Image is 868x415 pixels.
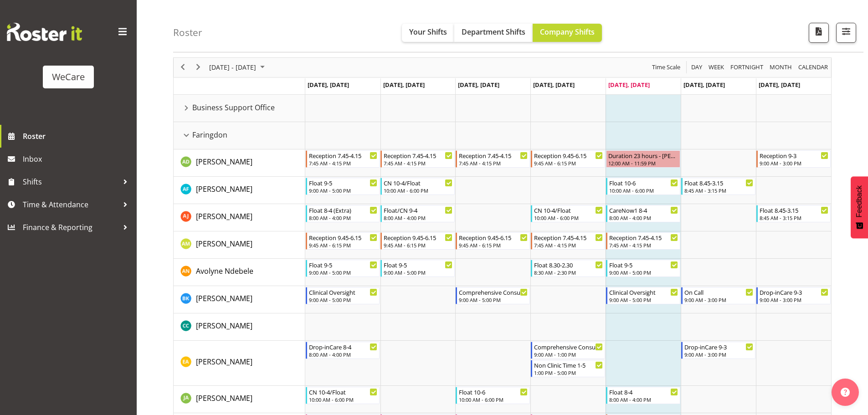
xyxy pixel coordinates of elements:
span: calendar [797,61,829,73]
div: Float 8.45-3.15 [684,178,753,187]
div: 10:00 AM - 6:00 PM [609,187,678,194]
div: Drop-inCare 9-3 [760,287,828,297]
div: Brian Ko"s event - On Call Begin From Saturday, October 4, 2025 at 9:00:00 AM GMT+13:00 Ends At S... [681,287,755,304]
div: Jane Arps"s event - Float 10-6 Begin From Wednesday, October 1, 2025 at 10:00:00 AM GMT+13:00 End... [456,387,530,404]
td: Charlotte Courtney resource [174,313,305,341]
div: Amy Johannsen"s event - CN 10-4/Float Begin From Thursday, October 2, 2025 at 10:00:00 AM GMT+13:... [531,205,605,222]
div: 9:45 AM - 6:15 PM [384,241,452,249]
span: Time Scale [651,61,681,73]
div: Non Clinic Time 1-5 [534,360,603,369]
div: Float 9-5 [384,260,452,269]
div: 9:00 AM - 3:00 PM [760,159,828,167]
div: 9:45 AM - 6:15 PM [309,241,378,249]
div: 9:00 AM - 3:00 PM [684,351,753,358]
a: [PERSON_NAME] [196,238,252,249]
a: [PERSON_NAME] [196,293,252,304]
div: 9:00 AM - 5:00 PM [609,269,678,276]
span: [PERSON_NAME] [196,184,252,194]
span: [DATE], [DATE] [533,81,575,89]
span: Department Shifts [462,27,525,37]
div: Jane Arps"s event - CN 10-4/Float Begin From Monday, September 29, 2025 at 10:00:00 AM GMT+13:00 ... [306,387,380,404]
span: Feedback [855,185,863,217]
div: 7:45 AM - 4:15 PM [309,159,378,167]
div: Ena Advincula"s event - Comprehensive Consult 9-1 Begin From Thursday, October 2, 2025 at 9:00:00... [531,342,605,359]
div: Reception 7.45-4.15 [384,151,452,160]
div: Antonia Mao"s event - Reception 7.45-4.15 Begin From Thursday, October 2, 2025 at 7:45:00 AM GMT+... [531,232,605,250]
a: [PERSON_NAME] [196,320,252,331]
div: Brian Ko"s event - Comprehensive Consult 9-5 Begin From Wednesday, October 1, 2025 at 9:00:00 AM ... [456,287,530,304]
div: Float 10-6 [609,178,678,187]
div: Reception 7.45-4.15 [609,233,678,242]
a: Avolyne Ndebele [196,266,253,277]
div: Drop-inCare 8-4 [309,342,378,351]
span: [DATE], [DATE] [308,81,349,89]
div: Reception 9-3 [760,151,828,160]
a: [PERSON_NAME] [196,356,252,367]
div: 9:00 AM - 5:00 PM [309,187,378,194]
div: Aleea Devenport"s event - Reception 7.45-4.15 Begin From Wednesday, October 1, 2025 at 7:45:00 AM... [456,150,530,168]
span: [PERSON_NAME] [196,393,252,403]
div: 9:00 AM - 5:00 PM [384,269,452,276]
div: Reception 7.45-4.15 [534,233,603,242]
div: 8:00 AM - 4:00 PM [609,214,678,221]
span: [DATE], [DATE] [608,81,650,89]
div: 8:45 AM - 3:15 PM [684,187,753,194]
span: [PERSON_NAME] [196,357,252,367]
td: Brian Ko resource [174,286,305,313]
div: Clinical Oversight [609,287,678,297]
div: Float 9-5 [309,260,378,269]
div: 7:45 AM - 4:15 PM [459,159,528,167]
div: Antonia Mao"s event - Reception 9.45-6.15 Begin From Monday, September 29, 2025 at 9:45:00 AM GMT... [306,232,380,250]
span: [PERSON_NAME] [196,239,252,249]
img: help-xxl-2.png [841,388,850,397]
span: Faringdon [192,129,227,140]
div: Jane Arps"s event - Float 8-4 Begin From Friday, October 3, 2025 at 8:00:00 AM GMT+13:00 Ends At ... [606,387,680,404]
span: Inbox [23,152,132,166]
div: WeCare [52,70,85,84]
span: Finance & Reporting [23,220,118,234]
td: Avolyne Ndebele resource [174,259,305,286]
div: Float 8.30-2.30 [534,260,603,269]
span: [DATE], [DATE] [759,81,800,89]
div: Reception 7.45-4.15 [459,151,528,160]
div: Alex Ferguson"s event - Float 8.45-3.15 Begin From Saturday, October 4, 2025 at 8:45:00 AM GMT+13... [681,178,755,195]
button: Fortnight [729,61,765,73]
div: Comprehensive Consult 9-1 [534,342,603,351]
button: Timeline Week [707,61,726,73]
span: [PERSON_NAME] [196,157,252,167]
div: Amy Johannsen"s event - Float 8.45-3.15 Begin From Sunday, October 5, 2025 at 8:45:00 AM GMT+13:0... [756,205,831,222]
div: Sep 29 - Oct 05, 2025 [206,58,270,77]
div: 1:00 PM - 5:00 PM [534,369,603,376]
div: Drop-inCare 9-3 [684,342,753,351]
div: Reception 7.45-4.15 [309,151,378,160]
div: Amy Johannsen"s event - Float 8-4 (Extra) Begin From Monday, September 29, 2025 at 8:00:00 AM GMT... [306,205,380,222]
div: 10:00 AM - 6:00 PM [534,214,603,221]
div: 9:00 AM - 3:00 PM [684,296,753,303]
div: Float 9-5 [609,260,678,269]
button: Your Shifts [402,24,454,42]
td: Ena Advincula resource [174,341,305,386]
div: CN 10-4/Float [309,387,378,396]
div: 9:45 AM - 6:15 PM [534,159,603,167]
td: Faringdon resource [174,122,305,149]
div: Comprehensive Consult 9-5 [459,287,528,297]
div: Avolyne Ndebele"s event - Float 8.30-2.30 Begin From Thursday, October 2, 2025 at 8:30:00 AM GMT+... [531,260,605,277]
div: 9:00 AM - 5:00 PM [309,296,378,303]
div: 10:00 AM - 6:00 PM [459,396,528,403]
div: Avolyne Ndebele"s event - Float 9-5 Begin From Monday, September 29, 2025 at 9:00:00 AM GMT+13:00... [306,260,380,277]
div: Float/CN 9-4 [384,205,452,215]
div: Reception 9.45-6.15 [384,233,452,242]
div: Float 8-4 (Extra) [309,205,378,215]
div: Alex Ferguson"s event - Float 9-5 Begin From Monday, September 29, 2025 at 9:00:00 AM GMT+13:00 E... [306,178,380,195]
div: Float 8-4 [609,387,678,396]
button: Time Scale [651,61,682,73]
td: Alex Ferguson resource [174,177,305,204]
div: Reception 9.45-6.15 [534,151,603,160]
img: Rosterit website logo [7,23,82,41]
div: next period [190,58,206,77]
div: Aleea Devenport"s event - Reception 7.45-4.15 Begin From Tuesday, September 30, 2025 at 7:45:00 A... [380,150,455,168]
div: Clinical Oversight [309,287,378,297]
div: Aleea Devenport"s event - Reception 7.45-4.15 Begin From Monday, September 29, 2025 at 7:45:00 AM... [306,150,380,168]
div: 8:00 AM - 4:00 PM [609,396,678,403]
button: Next [192,61,205,73]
